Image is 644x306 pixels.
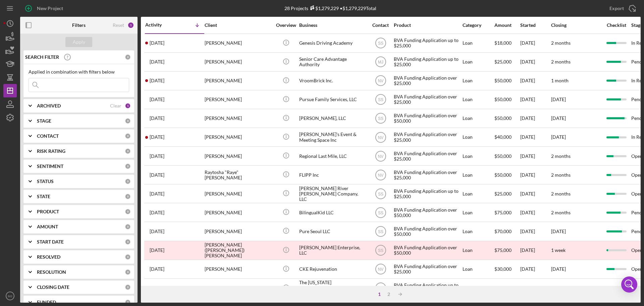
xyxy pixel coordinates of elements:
text: NV [378,286,383,291]
div: [DATE] [520,279,550,297]
b: ARCHIVED [37,103,61,108]
div: [PERSON_NAME] ([PERSON_NAME]) [PERSON_NAME] [205,242,272,259]
div: BVA Funding Application up to $25,000 [394,185,461,203]
div: [PERSON_NAME]'s Event & Meeting Space Inc [299,128,366,146]
text: NV [378,154,383,159]
div: Checklist [602,23,631,28]
div: Regional Last Mile, LLC [299,147,366,165]
time: 2 months [551,191,571,196]
div: [PERSON_NAME] [205,279,272,297]
div: 1 [125,103,131,109]
div: BVA Funding Application over $50,000 [394,222,461,240]
div: VroomBrick Inc. [299,72,366,90]
b: AMOUNT [37,224,58,229]
div: [DATE] [520,166,550,184]
time: 2025-08-18 16:39 [150,285,164,291]
b: SENTIMENT [37,164,63,169]
b: RESOLUTION [37,269,66,275]
div: Open Intercom Messenger [621,276,637,293]
text: SS [378,210,383,215]
span: $15,000 [494,285,512,291]
button: Export [603,2,641,15]
div: [PERSON_NAME] Enterprise, LLC [299,242,366,259]
div: Category [463,23,494,28]
div: Loan [463,53,494,71]
div: Activity [145,22,175,28]
div: Loan [463,222,494,240]
time: 2025-09-07 15:09 [150,78,164,83]
div: [PERSON_NAME] [205,185,272,203]
text: MJ [378,60,383,64]
div: Loan [463,279,494,297]
div: [PERSON_NAME], LLC [299,110,366,127]
div: [DATE] [520,110,550,127]
b: CONTACT [37,133,59,139]
div: Reset [113,23,124,28]
div: BVA Funding Application over $50,000 [394,204,461,221]
div: BVA Funding Application up to $25,000 [394,34,461,52]
div: Export [609,2,624,15]
div: CKE Rejuvenation [299,260,366,278]
div: $50,000 [494,110,520,127]
text: NV [378,79,383,83]
time: [DATE] [551,134,566,140]
time: 2025-09-05 14:15 [150,97,164,102]
div: $1,279,229 [308,5,339,11]
div: Loan [463,72,494,90]
time: [DATE] [551,115,566,121]
div: Pure Seoul LLC [299,222,366,240]
div: BVA Funding Application over $50,000 [394,242,461,259]
time: 2025-09-08 16:42 [150,59,164,64]
div: Loan [463,34,494,52]
div: FLIPP Inc [299,166,366,184]
div: 1 [375,292,384,297]
div: 1 [127,22,134,29]
time: 2025-08-19 23:43 [150,266,164,272]
div: New Project [37,2,63,15]
div: Pursue Family Services, LLC [299,91,366,108]
div: Closing [551,23,601,28]
b: STATUS [37,179,54,184]
div: [DATE] [520,260,550,278]
div: BilingualKid LLC [299,204,366,221]
b: STAGE [37,118,51,124]
div: [PERSON_NAME] [205,204,272,221]
div: 0 [125,269,131,275]
div: 0 [125,54,131,60]
time: 2 months [551,210,571,215]
div: [PERSON_NAME] [205,91,272,108]
time: 2 months [551,40,571,46]
div: [PERSON_NAME] [205,53,272,71]
time: 1 week [551,247,566,253]
div: 0 [125,148,131,154]
div: $75,000 [494,242,520,259]
div: Clear [110,103,121,108]
text: SS [378,116,383,121]
div: BVA Funding Application over $50,000 [394,110,461,127]
div: BVA Funding Application over $25,000 [394,128,461,146]
div: [DATE] [520,53,550,71]
div: Applied in combination with filters below [29,69,129,75]
div: [PERSON_NAME] River [PERSON_NAME] Company, LLC [299,185,366,203]
b: FUNDED [37,300,56,305]
time: 2025-09-08 19:08 [150,40,164,46]
div: Genesis Driving Academy [299,34,366,52]
span: $50,000 [494,96,512,102]
time: 1 month [551,78,569,83]
button: New Project [20,2,70,15]
span: $18,000 [494,40,512,46]
div: 0 [125,254,131,260]
span: $75,000 [494,210,512,215]
div: [DATE] [520,242,550,259]
div: 28 Projects • $1,279,229 Total [284,5,376,11]
span: $50,000 [494,172,512,178]
div: BVA Funding Application over $25,000 [394,260,461,278]
div: Loan [463,91,494,108]
time: [DATE] [551,266,566,272]
div: BVA Funding Application over $25,000 [394,166,461,184]
div: [DATE] [520,204,550,221]
text: SS [378,97,383,102]
div: Loan [463,242,494,259]
div: [DATE] [520,72,550,90]
div: [DATE] [520,128,550,146]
